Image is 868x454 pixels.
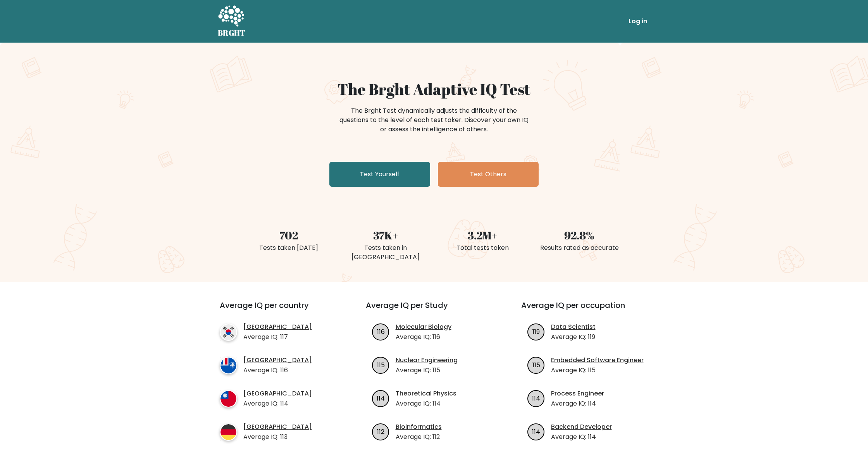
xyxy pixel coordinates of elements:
[337,106,531,134] div: The Brght Test dynamically adjusts the difficulty of the questions to the level of each test take...
[396,399,456,408] p: Average IQ: 114
[536,243,623,253] div: Results rated as accurate
[220,323,237,341] img: country
[396,422,442,432] a: Bioinformatics
[243,399,312,408] p: Average IQ: 114
[551,422,612,432] a: Backend Developer
[551,399,604,408] p: Average IQ: 114
[377,327,384,336] text: 116
[329,162,430,187] a: Test Yourself
[396,322,451,332] a: Molecular Biology
[396,366,458,375] p: Average IQ: 115
[551,356,644,365] a: Embedded Software Engineer
[243,356,312,365] a: [GEOGRAPHIC_DATA]
[220,423,237,441] img: country
[377,360,384,369] text: 115
[396,356,458,365] a: Nuclear Engineering
[220,301,338,319] h3: Average IQ per country
[342,243,429,262] div: Tests taken in [GEOGRAPHIC_DATA]
[218,3,246,40] a: BRGHT
[532,394,540,402] text: 114
[536,227,623,243] div: 92.8%
[218,28,246,38] h5: BRGHT
[377,394,385,402] text: 114
[220,390,237,408] img: country
[532,360,540,369] text: 115
[243,422,312,432] a: [GEOGRAPHIC_DATA]
[245,243,332,253] div: Tests taken [DATE]
[551,322,596,332] a: Data Scientist
[551,366,644,375] p: Average IQ: 115
[551,389,604,398] a: Process Engineer
[243,389,312,398] a: [GEOGRAPHIC_DATA]
[439,227,526,243] div: 3.2M+
[551,332,596,342] p: Average IQ: 119
[342,227,429,243] div: 37K+
[532,327,540,336] text: 119
[396,332,451,342] p: Average IQ: 116
[243,322,312,332] a: [GEOGRAPHIC_DATA]
[245,227,332,243] div: 702
[551,432,612,442] p: Average IQ: 114
[366,301,503,319] h3: Average IQ per Study
[243,332,312,342] p: Average IQ: 117
[396,432,442,442] p: Average IQ: 112
[396,389,456,398] a: Theoretical Physics
[245,80,623,98] h1: The Brght Adaptive IQ Test
[532,427,540,436] text: 114
[220,357,237,374] img: country
[521,301,658,319] h3: Average IQ per occupation
[438,162,539,187] a: Test Others
[439,243,526,253] div: Total tests taken
[243,366,312,375] p: Average IQ: 116
[625,14,650,29] a: Log in
[243,432,312,442] p: Average IQ: 113
[377,427,384,436] text: 112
